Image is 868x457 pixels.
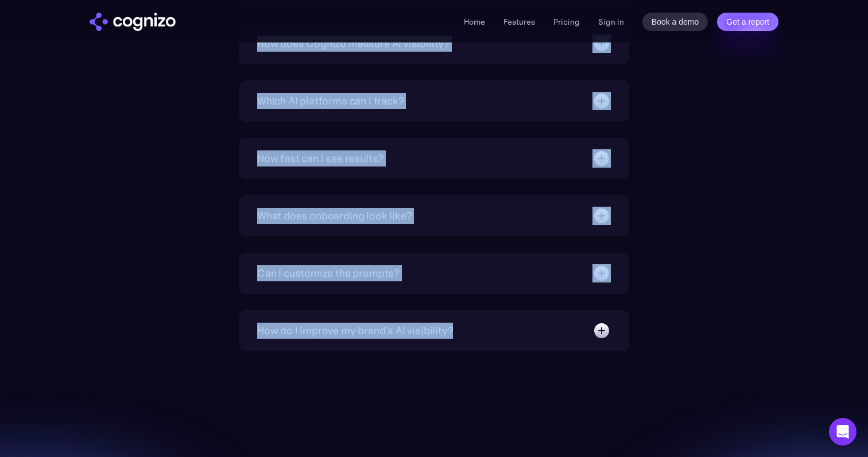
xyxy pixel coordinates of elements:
div: How fast can I see results? [257,150,383,166]
div: How does Cognizo measure AI visibility? [257,36,449,52]
div: What does onboarding look like? [257,208,412,224]
a: Features [503,17,535,27]
a: Sign in [598,15,624,29]
img: cognizo logo [90,13,176,31]
a: home [90,13,176,31]
a: Book a demo [642,13,708,31]
a: Get a report [717,13,778,31]
div: Can I customize the prompts? [257,265,400,281]
div: How do I improve my brand's AI visibility? [257,323,453,339]
div: Open Intercom Messenger [829,418,857,446]
a: Home [464,17,485,27]
div: Which AI platforms can I track? [257,93,404,109]
a: Pricing [553,17,580,27]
